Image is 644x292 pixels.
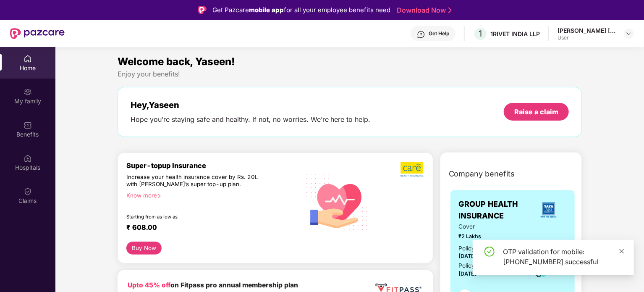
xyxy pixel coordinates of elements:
div: Get Pazcare for all your employee benefits need [212,5,390,15]
div: Raise a claim [514,107,558,116]
span: ₹2 Lakhs [459,232,516,241]
div: OTP validation for mobile: [PHONE_NUMBER] successful [503,247,624,267]
div: Get Help [429,30,449,37]
span: check-circle [484,247,495,257]
div: Policy issued [459,244,494,253]
div: Hope you’re staying safe and healthy. If not, no worries. We’re here to help. [131,115,371,124]
div: [PERSON_NAME] [PERSON_NAME] [558,26,616,34]
strong: mobile app [249,6,284,14]
img: svg+xml;base64,PHN2ZyBpZD0iQ2xhaW0iIHhtbG5zPSJodHRwOi8vd3d3LnczLm9yZy8yMDAwL3N2ZyIgd2lkdGg9IjIwIi... [24,187,32,196]
img: svg+xml;base64,PHN2ZyBpZD0iRHJvcGRvd24tMzJ4MzIiIHhtbG5zPSJodHRwOi8vd3d3LnczLm9yZy8yMDAwL3N2ZyIgd2... [626,30,632,37]
span: 1 [479,29,482,39]
img: Stroke [448,6,452,15]
img: svg+xml;base64,PHN2ZyBpZD0iQmVuZWZpdHMiIHhtbG5zPSJodHRwOi8vd3d3LnczLm9yZy8yMDAwL3N2ZyIgd2lkdGg9Ij... [24,121,32,129]
img: svg+xml;base64,PHN2ZyBpZD0iSG9zcGl0YWxzIiB4bWxucz0iaHR0cDovL3d3dy53My5vcmcvMjAwMC9zdmciIHdpZHRoPS... [24,154,32,163]
span: close [619,248,625,254]
a: Download Now [397,6,449,15]
button: Buy Now [126,242,162,255]
div: Starting from as low as [126,214,264,220]
span: [DATE] [459,271,477,277]
span: Welcome back, Yaseen! [118,55,235,68]
div: User [558,34,616,41]
span: GROUP HEALTH INSURANCE [459,198,531,222]
div: ₹ 608.00 [126,223,292,233]
img: insurerLogo [537,199,560,221]
div: 1RIVET INDIA LLP [490,30,540,38]
div: Know more [126,192,295,198]
b: Upto 45% off [128,281,170,289]
b: on Fitpass pro annual membership plan [128,281,298,289]
div: Increase your health insurance cover by Rs. 20L with [PERSON_NAME]’s super top-up plan. [126,174,264,189]
img: svg+xml;base64,PHN2ZyBpZD0iSG9tZSIgeG1sbnM9Imh0dHA6Ly93d3cudzMub3JnLzIwMDAvc3ZnIiB3aWR0aD0iMjAiIG... [24,55,32,63]
span: Cover [459,222,516,231]
div: Super-topup Insurance [126,161,300,170]
span: Company benefits [449,168,515,180]
img: b5dec4f62d2307b9de63beb79f102df3.png [401,161,424,177]
img: svg+xml;base64,PHN2ZyB3aWR0aD0iMjAiIGhlaWdodD0iMjAiIHZpZXdCb3g9IjAgMCAyMCAyMCIgZmlsbD0ibm9uZSIgeG... [24,88,32,96]
div: Hey, Yaseen [131,100,371,110]
img: Logo [198,6,207,14]
div: Policy Expiry [459,261,493,270]
span: right [157,194,162,198]
img: New Pazcare Logo [10,28,65,39]
img: svg+xml;base64,PHN2ZyB4bWxucz0iaHR0cDovL3d3dy53My5vcmcvMjAwMC9zdmciIHhtbG5zOnhsaW5rPSJodHRwOi8vd3... [300,163,375,239]
span: [DATE] [459,253,477,259]
div: Enjoy your benefits! [118,70,582,79]
img: svg+xml;base64,PHN2ZyBpZD0iSGVscC0zMngzMiIgeG1sbnM9Imh0dHA6Ly93d3cudzMub3JnLzIwMDAvc3ZnIiB3aWR0aD... [417,30,425,39]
